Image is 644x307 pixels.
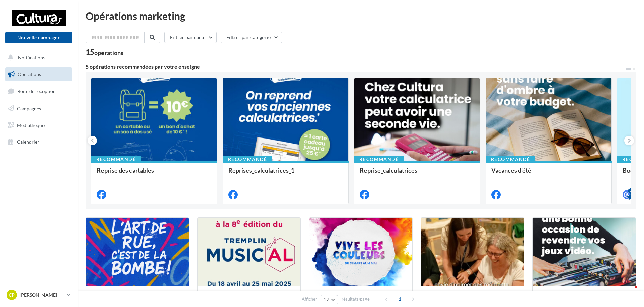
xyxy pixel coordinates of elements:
[621,284,637,300] iframe: Intercom live chat
[228,167,343,180] div: Reprises_calculatrices_1
[20,291,64,298] p: [PERSON_NAME]
[221,32,282,43] button: Filtrer par catégorie
[17,139,39,145] span: Calendrier
[4,84,74,98] a: Boîte de réception
[91,156,141,163] div: Recommandé
[302,296,317,302] span: Afficher
[17,88,56,94] span: Boîte de réception
[17,105,41,111] span: Campagnes
[4,67,74,82] a: Opérations
[324,297,329,302] span: 12
[97,167,211,180] div: Reprise des cartables
[628,188,634,194] div: 4
[4,118,74,132] a: Médiathèque
[4,51,71,65] button: Notifications
[86,64,625,69] div: 5 opérations recommandées par votre enseigne
[354,156,404,163] div: Recommandé
[86,11,636,21] div: Opérations marketing
[18,55,45,60] span: Notifications
[9,291,15,298] span: CP
[486,156,535,163] div: Recommandé
[491,167,606,180] div: Vacances d'été
[4,135,74,149] a: Calendrier
[18,71,41,77] span: Opérations
[5,288,72,301] a: CP [PERSON_NAME]
[86,49,123,56] div: 15
[223,156,272,163] div: Recommandé
[360,167,474,180] div: Reprise_calculatrices
[5,32,72,43] button: Nouvelle campagne
[164,32,217,43] button: Filtrer par canal
[321,295,338,304] button: 12
[342,296,370,302] span: résultats/page
[17,122,45,128] span: Médiathèque
[4,101,74,116] a: Campagnes
[394,294,405,304] span: 1
[94,50,123,56] div: opérations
